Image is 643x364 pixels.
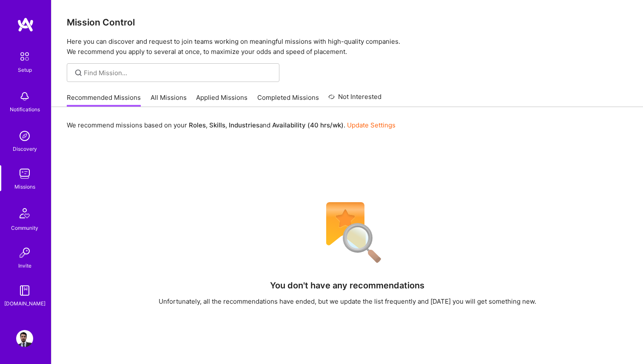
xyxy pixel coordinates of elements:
a: Applied Missions [196,93,248,107]
p: Here you can discover and request to join teams working on meaningful missions with high-quality ... [67,37,628,57]
b: Industries [229,121,259,129]
div: Unfortunately, all the recommendations have ended, but we update the list frequently and [DATE] y... [159,297,536,306]
a: All Missions [151,93,187,107]
img: Invite [16,244,33,261]
a: Recommended Missions [67,93,141,107]
input: Find Mission... [84,68,273,77]
b: Availability (40 hrs/wk) [272,121,344,129]
div: Setup [18,65,32,74]
img: guide book [16,282,33,299]
a: User Avatar [14,330,35,347]
div: Notifications [10,105,40,114]
h3: Mission Control [67,17,628,28]
a: Completed Missions [257,93,319,107]
img: discovery [16,127,33,144]
img: User Avatar [16,330,33,347]
img: Community [14,203,35,223]
div: Invite [18,261,31,270]
img: bell [16,88,33,105]
h4: You don't have any recommendations [270,280,424,291]
div: [DOMAIN_NAME] [4,299,46,308]
div: Missions [14,182,35,191]
a: Update Settings [347,121,395,129]
img: No Results [311,197,384,269]
b: Skills [209,121,225,129]
a: Not Interested [328,92,381,107]
img: setup [16,48,34,65]
p: We recommend missions based on your , , and . [67,121,395,130]
b: Roles [189,121,206,129]
div: Community [11,223,38,232]
img: logo [17,17,34,32]
img: teamwork [16,165,33,182]
div: Discovery [13,144,37,153]
i: icon SearchGrey [74,68,83,78]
